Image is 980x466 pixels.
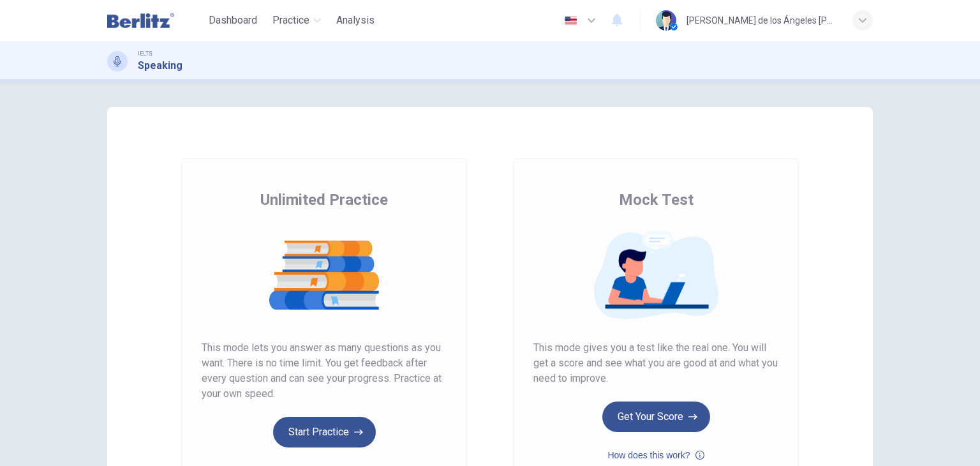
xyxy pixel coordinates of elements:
[107,8,204,33] a: Berlitz Latam logo
[619,190,694,210] span: Mock Test
[209,13,257,28] span: Dashboard
[533,340,778,386] span: This mode gives you a test like the real one. You will get a score and see what you are good at a...
[607,447,704,463] button: How does this work?
[273,417,376,447] button: Start Practice
[602,402,710,432] button: Get Your Score
[656,10,676,31] img: Profile picture
[204,9,262,32] button: Dashboard
[260,190,388,210] span: Unlimited Practice
[138,49,152,58] span: IELTS
[267,9,326,32] button: Practice
[331,9,380,32] button: Analysis
[563,16,579,26] img: en
[336,13,375,28] span: Analysis
[687,13,837,28] div: [PERSON_NAME] de los Ángeles [PERSON_NAME]
[272,13,309,28] span: Practice
[107,8,174,33] img: Berlitz Latam logo
[138,58,182,73] h1: Speaking
[202,340,447,402] span: This mode lets you answer as many questions as you want. There is no time limit. You get feedback...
